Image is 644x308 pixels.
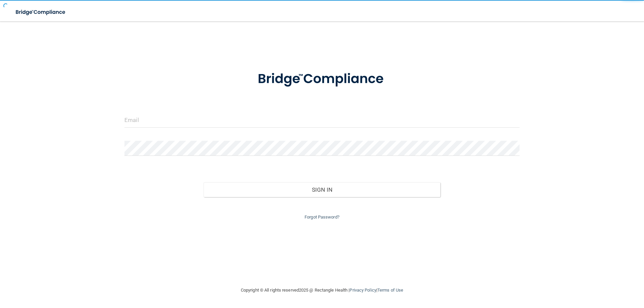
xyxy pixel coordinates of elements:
a: Privacy Policy [350,288,376,293]
img: bridge_compliance_login_screen.278c3ca4.svg [10,5,72,19]
img: bridge_compliance_login_screen.278c3ca4.svg [244,62,400,97]
button: Sign In [204,182,441,197]
a: Terms of Use [377,288,403,293]
input: Email [124,113,520,128]
a: Forgot Password? [305,214,339,220]
div: Copyright © All rights reserved 2025 @ Rectangle Health | | [200,280,444,301]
